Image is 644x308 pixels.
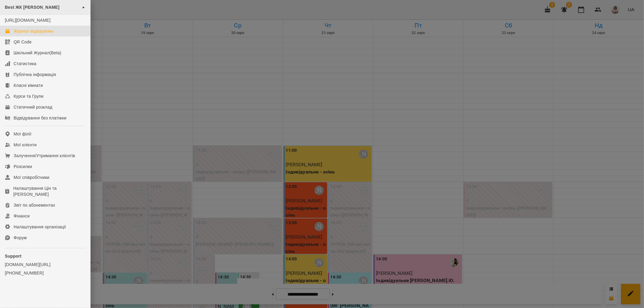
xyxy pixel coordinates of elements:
[14,202,55,208] div: Звіт по абонементах
[82,5,85,10] span: ►
[14,213,30,219] div: Фінанси
[14,50,61,56] div: Шкільний Журнал(Beta)
[14,115,66,121] div: Відвідування без платіжки
[14,142,37,148] div: Мої клієнти
[14,174,50,180] div: Мої співробітники
[14,164,32,170] div: Розсилки
[14,104,52,110] div: Статичний розклад
[5,253,85,259] p: Support
[14,235,27,241] div: Форум
[5,18,50,23] a: [URL][DOMAIN_NAME]
[14,93,43,99] div: Курси та Групи
[14,39,32,45] div: QR Code
[5,270,85,276] a: [PHONE_NUMBER]
[14,61,37,67] div: Статистика
[13,185,85,197] div: Налаштування Цін та [PERSON_NAME]
[14,131,31,137] div: Мої філії
[5,5,59,10] span: Best ЖК [PERSON_NAME]
[14,71,56,78] div: Публічна інформація
[14,224,66,230] div: Налаштування організації
[14,28,54,34] div: Журнал відвідувань
[5,262,85,268] a: [DOMAIN_NAME][URL]
[14,82,43,88] div: Класні кімнати
[14,153,75,159] div: Залучення/Утримання клієнтів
